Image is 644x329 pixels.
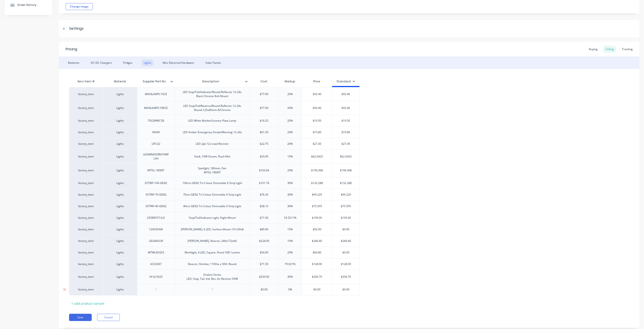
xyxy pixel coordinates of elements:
[332,127,360,138] div: $73.80
[332,284,360,295] div: $0.00
[69,87,360,101] div: factory_itemLightsMAXILAMPC1XCELED Stop/Tail/Indicator/Round Reflector 12-24v Black Chrome Bolt M...
[302,201,332,212] div: $75.595
[250,258,279,270] div: $71.50
[185,261,240,267] div: Beacon, Slimline, 110Dia x 50H, Round
[74,106,99,110] div: factory_item
[103,150,137,163] div: Lights
[74,155,99,159] div: factory_item
[145,274,167,280] div: HI-SJ-5025
[250,165,279,176] div: $163.64
[137,77,175,86] div: Supplier Part No.
[279,235,302,247] div: 10%
[250,115,279,126] div: $16.25
[203,59,223,66] div: Solar Panels
[302,224,332,235] div: $92.00
[185,118,240,124] div: LED White Marker/Licence Plate Lamp
[181,250,244,255] div: Worklight, 4 LED, Square, Flood 1081 Lumen
[69,314,92,321] button: Save
[279,212,302,223] div: 53.5211%
[279,115,302,126] div: 20%
[179,129,245,135] div: LED Amber Emergency Strobe/Warning 12-24v
[69,300,107,307] div: + add product variant
[302,235,332,247] div: $246.40
[279,102,302,114] div: 20%
[137,76,172,87] div: Supplier Part No.
[336,79,355,83] div: Standard
[69,247,360,258] div: factory_itemLightsMTWL4SQS5Worklight, 4 LED, Square, Flood 1081 Lumen$54.0020%$64.80$0.00
[160,59,196,66] div: Misc Electrical Hardware
[302,151,332,162] div: $62.0425
[103,189,137,200] div: Lights
[103,258,137,270] div: Lights
[179,180,246,186] div: 100cm GEN2 Tri-Colour Dimmable X-Strip Light
[180,192,245,198] div: 70cm GEN2 Tri-Colour Dimmable X-Strip Light
[69,150,360,163] div: factory_itemLightsLEDMINIOSRM10WFLSHStedi, 10W Osram, Flush Mnt$53.9515%$62.0425$62.0425
[69,101,360,115] div: factory_itemLightsMAXILAMPC1RXCELED Stop/Tail/Reverse/Round Reflector 12-24v Round 125x40mm B/Chr...
[279,247,302,258] div: 20%
[103,223,137,235] div: Lights
[145,141,167,147] div: LR12/2
[185,215,239,221] div: Stop/Tail/Indicator Light, Hight Mount
[332,88,360,100] div: $92.40
[177,103,248,113] div: LED Stop/Tail/Reverse/Round Reflector 12-24v Round 125x40mm B/Chrome
[250,77,279,86] div: Cost
[69,223,360,235] div: factory_itemLights120035AM[PERSON_NAME], 6 LED, Surface Mount 131x30x8$80.0015%$92.00$0.00
[74,250,99,255] div: factory_item
[250,201,279,212] div: $58.15
[177,226,247,232] div: [PERSON_NAME], 6 LED, Surface Mount 131x30x8
[69,126,360,138] div: factory_itemLights90AMLED Amber Emergency Strobe/Warning 12-24v$61.5020%$73.80$73.80
[332,165,360,176] div: $196.368
[103,247,137,258] div: Lights
[141,180,171,186] div: XSTRIP-100-GEN2
[175,76,247,87] div: Description
[69,163,360,177] div: factory_itemLightsMTDL-180KITSpotlight, 180mm, Pair MTDL-180KIT$163.6420%$196.368$196.368
[302,189,332,200] div: $99.229
[250,127,279,138] div: $61.50
[184,238,240,244] div: [PERSON_NAME], Beacon, 246x172x64
[250,151,279,162] div: $53.95
[103,212,137,223] div: Lights
[302,77,332,86] div: Price
[144,250,168,255] div: MTWL4SQS5
[74,130,99,134] div: factory_item
[69,270,360,284] div: factory_itemLightsHI-SJ-5025Drakon Series LED, Stop, Tail, Ind, Rev, Inc Resistor PAIR$259.0030%$...
[302,115,332,126] div: $19.50
[279,284,302,295] div: 0%
[145,261,167,267] div: ACX2367
[302,127,332,138] div: $73.80
[144,215,169,221] div: 235BBSTI12/2
[103,284,137,295] div: Lights
[103,177,137,189] div: Lights
[66,59,82,66] div: Batteries
[89,59,114,66] div: DC-DC Chargers
[250,177,279,189] div: $101.76
[302,271,332,282] div: $336.70
[279,165,302,176] div: 20%
[332,201,360,212] div: $75.595
[141,105,172,111] div: MAXILAMPC1RXCE
[69,258,360,270] div: factory_itemLightsACX2367Beacon, Slimline, 110Dia x 50H, Round$71.5079.021%$128.00$128.00
[302,138,332,150] div: $27.30
[139,152,173,162] div: LEDMINIOSRM10WFLSH
[332,115,360,126] div: $19.50
[103,87,137,101] div: Lights
[74,227,99,231] div: factory_item
[103,77,137,86] div: Material
[180,203,245,209] div: 40cm GEN2 Tri-Colour Dimmable X-Strip Light
[103,235,137,247] div: Lights
[103,126,137,138] div: Lights
[74,239,99,243] div: factory_item
[121,59,135,66] div: Fridges
[279,127,302,138] div: 20%
[74,287,99,292] div: factory_item
[250,212,279,223] div: $71.00
[332,258,360,270] div: $128.00
[250,247,279,258] div: $54.00
[69,284,360,295] div: factory_itemLights$0.000%$0.00$0.00
[69,115,360,126] div: factory_itemLights7922WMCSBLED White Marker/Licence Plate Lamp$16.2520%$19.50$19.50
[332,151,360,162] div: $62.0425
[74,275,99,279] div: factory_item
[332,189,360,200] div: $99.229
[279,189,302,200] div: 30%
[279,77,302,86] div: Markup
